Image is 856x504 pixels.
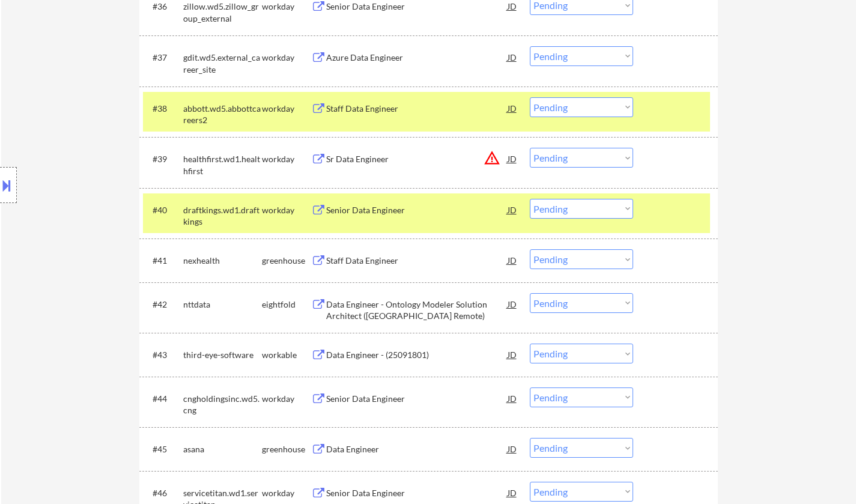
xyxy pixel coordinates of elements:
div: Sr Data Engineer [326,153,508,165]
div: zillow.wd5.zillow_group_external [183,1,262,24]
div: JD [506,344,518,365]
div: Senior Data Engineer [326,487,508,499]
div: #45 [153,443,174,455]
div: nexhealth [183,255,262,267]
div: JD [506,438,518,460]
div: Data Engineer - (25091801) [326,349,508,361]
div: draftkings.wd1.draftkings [183,204,262,228]
div: Senior Data Engineer [326,204,508,216]
div: workable [262,349,311,361]
div: Senior Data Engineer [326,393,508,405]
div: workday [262,204,311,216]
div: workday [262,52,311,64]
div: JD [506,387,518,409]
div: JD [506,482,518,503]
div: #42 [153,299,174,311]
div: gdit.wd5.external_career_site [183,52,262,75]
div: JD [506,46,518,68]
div: Staff Data Engineer [326,103,508,115]
div: #44 [153,393,174,405]
div: nttdata [183,299,262,311]
div: #46 [153,487,174,499]
div: Senior Data Engineer [326,1,508,13]
div: greenhouse [262,443,311,455]
div: #37 [153,52,174,64]
div: workday [262,1,311,13]
div: healthfirst.wd1.healthfirst [183,153,262,177]
div: JD [506,293,518,315]
div: workday [262,153,311,165]
div: Data Engineer - Ontology Modeler Solution Architect ([GEOGRAPHIC_DATA] Remote) [326,299,508,322]
div: Azure Data Engineer [326,52,508,64]
button: warning_amber [484,150,500,166]
div: eightfold [262,299,311,311]
div: cngholdingsinc.wd5.cng [183,393,262,416]
div: workday [262,393,311,405]
div: third-eye-software [183,349,262,361]
div: JD [506,249,518,271]
div: JD [506,97,518,119]
div: JD [506,199,518,220]
div: Data Engineer [326,443,508,455]
div: greenhouse [262,255,311,267]
div: #43 [153,349,174,361]
div: workday [262,103,311,115]
div: Staff Data Engineer [326,255,508,267]
div: workday [262,487,311,499]
div: JD [506,148,518,169]
div: abbott.wd5.abbottcareers2 [183,103,262,126]
div: asana [183,443,262,455]
div: #36 [153,1,174,13]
